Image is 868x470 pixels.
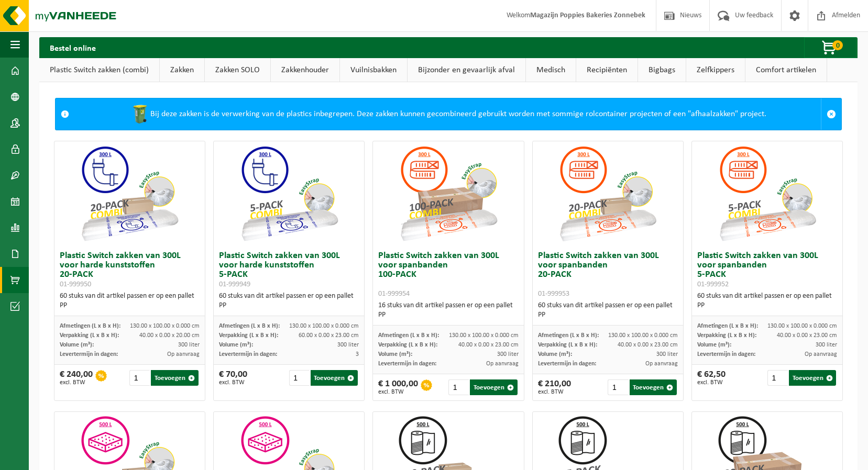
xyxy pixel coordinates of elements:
[378,310,518,320] div: PP
[656,351,678,357] span: 300 liter
[745,58,827,82] a: Comfort artikelen
[697,370,726,386] div: € 62,50
[39,58,159,82] a: Plastic Switch zakken (combi)
[178,342,200,348] span: 300 liter
[608,332,678,339] span: 130.00 x 100.00 x 0.000 cm
[448,379,469,395] input: 1
[60,292,200,310] div: 60 stuks van dit artikel passen er op een pallet
[219,370,247,386] div: € 70,00
[697,332,756,339] span: Verpakking (L x B x H):
[697,292,837,310] div: 60 stuks van dit artikel passen er op een pallet
[311,370,358,386] button: Toevoegen
[378,290,410,298] span: 01-999954
[449,332,519,339] span: 130.00 x 100.00 x 0.000 cm
[408,58,525,82] a: Bijzonder en gevaarlijk afval
[60,351,118,357] span: Levertermijn in dagen:
[618,342,678,348] span: 40.00 x 0.00 x 23.00 cm
[697,342,731,348] span: Volume (m³):
[151,370,198,386] button: Toevoegen
[160,58,204,82] a: Zakken
[538,251,678,298] h3: Plastic Switch zakken van 300L voor spanbanden 20-PACK
[538,310,678,320] div: PP
[638,58,686,82] a: Bigbags
[74,98,821,130] div: Bij deze zakken is de verwerking van de plastics inbegrepen. Deze zakken kunnen gecombineerd gebr...
[378,332,439,339] span: Afmetingen (L x B x H):
[816,342,837,348] span: 300 liter
[538,290,569,298] span: 01-999953
[697,251,837,289] h3: Plastic Switch zakken van 300L voor spanbanden 5-PACK
[538,361,596,367] span: Levertermijn in dagen:
[378,342,437,348] span: Verpakking (L x B x H):
[777,332,837,339] span: 40.00 x 0.00 x 23.00 cm
[805,351,837,357] span: Op aanvraag
[77,141,182,246] img: 01-999950
[697,301,837,310] div: PP
[821,98,841,130] a: Sluit melding
[697,281,729,288] span: 01-999952
[289,323,359,329] span: 130.00 x 100.00 x 0.000 cm
[378,351,412,357] span: Volume (m³):
[530,12,645,19] strong: Magazijn Poppies Bakeries Zonnebek
[219,281,250,288] span: 01-999949
[789,370,836,386] button: Toevoegen
[378,361,436,367] span: Levertermijn in dagen:
[237,141,342,246] img: 01-999949
[497,351,519,357] span: 300 liter
[715,141,820,246] img: 01-999952
[630,379,677,395] button: Toevoegen
[60,281,91,288] span: 01-999950
[555,141,660,246] img: 01-999953
[205,58,270,82] a: Zakken SOLO
[767,370,788,386] input: 1
[697,351,755,357] span: Levertermijn in dagen:
[60,251,200,289] h3: Plastic Switch zakken van 300L voor harde kunststoffen 20-PACK
[804,37,856,58] button: 0
[60,379,93,386] span: excl. BTW
[526,58,576,82] a: Medisch
[686,58,745,82] a: Zelfkippers
[139,332,200,339] span: 40.00 x 0.00 x 20.00 cm
[832,40,843,50] span: 0
[60,370,93,386] div: € 240,00
[378,389,418,395] span: excl. BTW
[538,379,571,395] div: € 210,00
[219,379,247,386] span: excl. BTW
[538,301,678,320] div: 60 stuks van dit artikel passen er op een pallet
[39,37,106,58] h2: Bestel online
[576,58,638,82] a: Recipiënten
[538,342,597,348] span: Verpakking (L x B x H):
[378,301,518,320] div: 16 stuks van dit artikel passen er op een pallet
[129,370,150,386] input: 1
[289,370,310,386] input: 1
[219,332,278,339] span: Verpakking (L x B x H):
[219,351,277,357] span: Levertermijn in dagen:
[378,379,418,395] div: € 1 000,00
[340,58,407,82] a: Vuilnisbakken
[219,292,359,310] div: 60 stuks van dit artikel passen er op een pallet
[219,342,253,348] span: Volume (m³):
[767,323,837,329] span: 130.00 x 100.00 x 0.000 cm
[219,323,280,329] span: Afmetingen (L x B x H):
[299,332,359,339] span: 60.00 x 0.00 x 23.00 cm
[645,361,678,367] span: Op aanvraag
[219,251,359,289] h3: Plastic Switch zakken van 300L voor harde kunststoffen 5-PACK
[538,332,599,339] span: Afmetingen (L x B x H):
[167,351,200,357] span: Op aanvraag
[356,351,359,357] span: 3
[538,351,572,357] span: Volume (m³):
[60,332,119,339] span: Verpakking (L x B x H):
[271,58,339,82] a: Zakkenhouder
[378,251,518,298] h3: Plastic Switch zakken van 300L voor spanbanden 100-PACK
[60,301,200,310] div: PP
[608,379,628,395] input: 1
[458,342,519,348] span: 40.00 x 0.00 x 23.00 cm
[697,323,758,329] span: Afmetingen (L x B x H):
[219,301,359,310] div: PP
[697,379,726,386] span: excl. BTW
[470,379,517,395] button: Toevoegen
[130,323,200,329] span: 130.00 x 100.00 x 0.000 cm
[486,361,519,367] span: Op aanvraag
[129,104,150,125] img: WB-0240-HPE-GN-50.png
[60,323,120,329] span: Afmetingen (L x B x H):
[60,342,94,348] span: Volume (m³):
